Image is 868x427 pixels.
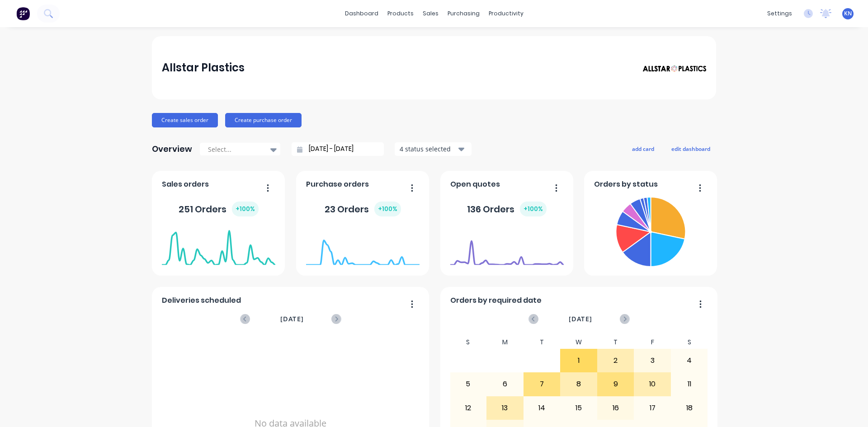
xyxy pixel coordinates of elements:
div: 11 [671,373,708,395]
div: 7 [524,373,560,395]
div: sales [418,7,443,20]
div: M [486,336,524,349]
div: 4 status selected [400,144,457,154]
span: Deliveries scheduled [162,295,241,306]
div: 12 [450,397,486,419]
div: S [671,336,708,349]
div: 14 [524,397,560,419]
div: + 100 % [520,202,547,216]
button: edit dashboard [665,143,716,155]
div: settings [763,7,797,20]
button: Create purchase order [225,113,302,127]
div: Overview [152,140,192,158]
div: 13 [487,397,523,419]
div: 251 Orders [179,202,259,216]
div: purchasing [443,7,484,20]
div: T [524,336,561,349]
button: Create sales order [152,113,218,127]
span: Orders by required date [450,295,542,306]
div: 3 [634,349,670,372]
div: 136 Orders [467,202,547,216]
div: 18 [671,397,708,419]
span: Purchase orders [306,179,369,190]
div: + 100 % [232,202,259,216]
div: T [597,336,634,349]
div: 23 Orders [325,202,401,216]
span: KN [844,9,852,18]
div: + 100 % [374,202,401,216]
div: productivity [484,7,528,20]
span: [DATE] [280,314,304,324]
img: Factory [16,7,30,20]
div: 5 [450,373,486,395]
div: 17 [634,397,670,419]
span: Orders by status [594,179,658,190]
span: Sales orders [162,179,209,190]
div: 4 [671,349,708,372]
img: Allstar Plastics [643,65,706,72]
div: 6 [487,373,523,395]
div: 15 [561,397,597,419]
div: 10 [634,373,670,395]
span: [DATE] [569,314,592,324]
div: W [560,336,597,349]
span: Open quotes [450,179,500,190]
div: F [634,336,671,349]
button: add card [626,143,660,155]
div: 2 [598,349,634,372]
div: products [383,7,418,20]
a: dashboard [340,7,383,20]
div: 16 [598,397,634,419]
button: 4 status selected [395,142,472,156]
div: 1 [561,349,597,372]
div: 9 [598,373,634,395]
div: Allstar Plastics [162,59,245,77]
div: S [450,336,487,349]
div: 8 [561,373,597,395]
